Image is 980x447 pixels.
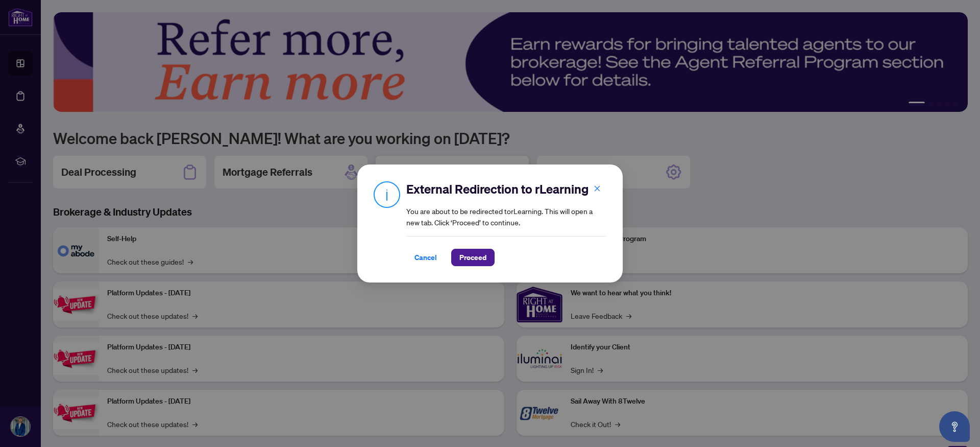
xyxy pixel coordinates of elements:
button: Cancel [406,249,445,266]
div: You are about to be redirected to rLearning . This will open a new tab. Click ‘Proceed’ to continue. [406,181,606,266]
span: Cancel [414,249,437,266]
button: Open asap [939,411,970,442]
h2: External Redirection to rLearning [406,181,606,197]
img: Info Icon [374,181,400,208]
span: close [594,185,601,192]
button: Proceed [451,249,495,266]
span: Proceed [459,249,486,266]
